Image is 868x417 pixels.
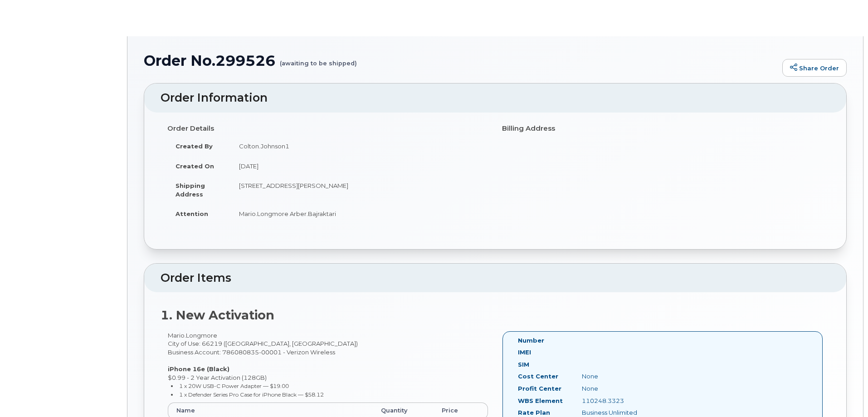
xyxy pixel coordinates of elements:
[502,125,823,132] h4: Billing Address
[518,336,544,345] label: Number
[161,308,274,323] strong: 1. New Activation
[167,125,488,132] h4: Order Details
[518,397,563,405] label: WBS Element
[575,384,665,393] div: None
[518,408,550,417] label: Rate Plan
[176,182,205,198] strong: Shipping Address
[161,272,830,285] h2: Order Items
[518,372,558,381] label: Cost Center
[179,383,289,389] small: 1 x 20W USB-C Power Adapter — $19.00
[575,372,665,381] div: None
[231,136,488,156] td: Colton.Johnson1
[179,391,324,398] small: 1 x Defender Series Pro Case for iPhone Black — $58.12
[782,59,847,77] a: Share Order
[168,365,229,373] strong: iPhone 16e (Black)
[231,176,488,204] td: [STREET_ADDRESS][PERSON_NAME]
[280,53,357,67] small: (awaiting to be shipped)
[176,162,214,170] strong: Created On
[231,204,488,224] td: Mario.Longmore Arber.Bajraktari
[518,348,531,357] label: IMEI
[518,384,561,393] label: Profit Center
[176,210,208,217] strong: Attention
[161,92,830,104] h2: Order Information
[518,360,529,369] label: SIM
[176,142,213,150] strong: Created By
[575,397,665,405] div: 110248.3323
[144,53,778,69] h1: Order No.299526
[231,156,488,176] td: [DATE]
